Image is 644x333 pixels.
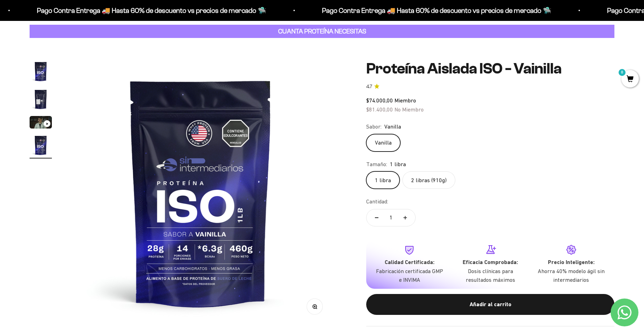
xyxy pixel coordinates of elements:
p: Pago Contra Entrega 🚚 Hasta 60% de descuento vs precios de mercado 🛸 [320,5,550,16]
a: 0 [621,76,639,83]
strong: Precio Inteligente: [548,259,595,265]
img: Proteína Aislada ISO - Vainilla [30,60,52,83]
span: Miembro [394,97,416,103]
strong: Eficacia Comprobada: [463,259,518,265]
strong: CUANTA PROTEÍNA NECESITAS [278,28,366,35]
button: Añadir al carrito [366,294,614,315]
p: Fabricación certificada GMP e INVIMA [375,267,444,285]
p: Pago Contra Entrega 🚚 Hasta 60% de descuento vs precios de mercado 🛸 [35,5,265,16]
img: Proteína Aislada ISO - Vainilla [69,60,333,325]
mark: 0 [618,68,626,77]
p: Ahorra 40% modelo ágil sin intermediarios [536,267,606,285]
button: Ir al artículo 3 [30,116,52,131]
span: $74.000,00 [366,97,393,103]
legend: Sabor: [366,122,382,131]
legend: Tamaño: [366,160,387,169]
span: 1 libra [390,160,406,169]
p: Dosis clínicas para resultados máximos [455,267,525,285]
span: $81.400,00 [366,106,393,113]
strong: Calidad Certificada: [385,259,434,265]
label: Cantidad: [366,197,388,206]
button: Ir al artículo 2 [30,88,52,113]
button: Reducir cantidad [367,209,387,226]
span: 4.7 [366,83,372,91]
span: Vanilla [384,122,401,131]
img: Proteína Aislada ISO - Vainilla [30,88,52,110]
span: No Miembro [394,106,424,113]
button: Ir al artículo 1 [30,60,52,85]
a: 4.74.7 de 5.0 estrellas [366,83,614,91]
button: Aumentar cantidad [395,209,415,226]
img: Proteína Aislada ISO - Vainilla [30,134,52,156]
div: Añadir al carrito [380,300,600,309]
button: Ir al artículo 4 [30,134,52,158]
h1: Proteína Aislada ISO - Vainilla [366,60,614,77]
